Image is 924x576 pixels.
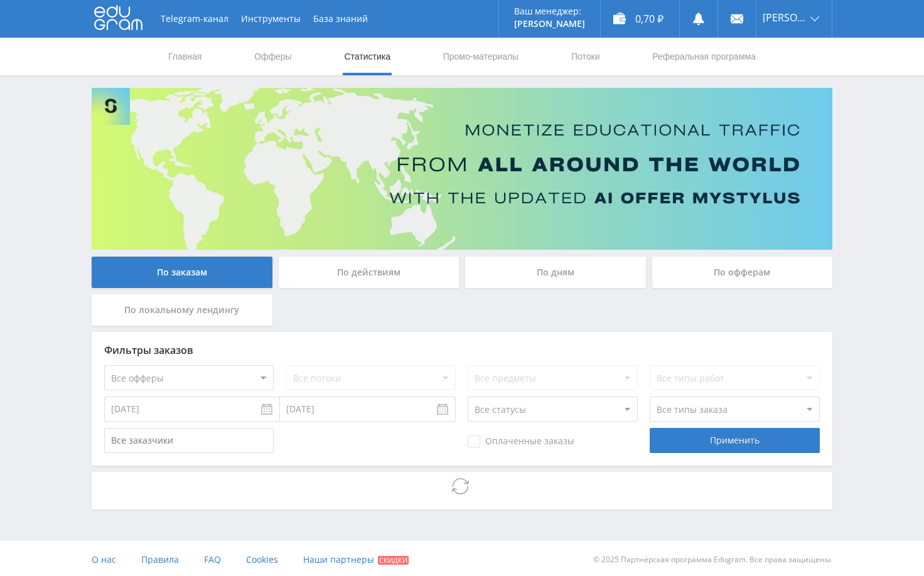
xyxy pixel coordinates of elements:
div: По действиям [279,257,459,288]
div: По офферам [652,257,833,288]
span: Оплаченные заказы [468,435,574,448]
a: Реферальная программа [651,38,757,75]
div: Фильтры заказов [104,344,820,356]
span: Cookies [246,553,278,565]
span: Правила [141,553,179,565]
a: Потоки [570,38,601,75]
div: Применить [650,428,819,453]
a: Промо-материалы [442,38,520,75]
span: Скидки [378,556,409,565]
a: Главная [167,38,203,75]
span: FAQ [204,553,221,565]
span: [PERSON_NAME] [763,13,807,23]
input: Все заказчики [104,428,274,453]
div: По заказам [92,257,272,288]
div: По локальному лендингу [92,294,272,326]
div: По дням [465,257,646,288]
p: Ваш менеджер: [514,6,585,16]
a: Статистика [343,38,392,75]
p: [PERSON_NAME] [514,19,585,29]
img: Banner [92,88,832,250]
a: Офферы [253,38,293,75]
span: Наши партнеры [303,553,374,565]
span: О нас [92,553,116,565]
